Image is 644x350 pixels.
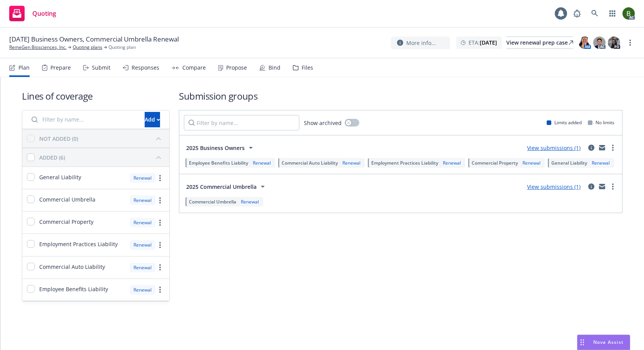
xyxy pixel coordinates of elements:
span: Commercial Property [472,160,518,166]
h1: Submission groups [179,90,622,102]
a: Search [587,6,602,21]
div: NOT ADDED (0) [39,135,78,143]
span: 2025 Business Owners [186,144,245,152]
a: RemeGen Biosciences, Inc. [9,44,67,51]
div: View renewal prep case [506,37,573,48]
div: Renewal [521,160,542,166]
a: Report a Bug [569,6,585,21]
span: Commercial Umbrella [39,195,95,203]
a: more [608,182,617,191]
h1: Lines of coverage [22,90,170,102]
span: Commercial Property [39,218,93,226]
strong: [DATE] [480,39,497,46]
button: Nova Assist [577,335,630,350]
img: photo [579,37,591,49]
a: more [155,240,165,250]
div: Renewal [251,160,272,166]
a: Switch app [605,6,620,21]
div: Submit [92,65,110,71]
div: Renewal [130,218,155,227]
a: Quoting plans [73,44,102,51]
div: Responses [132,65,159,71]
div: Plan [18,65,30,71]
div: No limits [588,119,614,126]
div: Bind [269,65,280,71]
div: Renewal [441,160,462,166]
a: View submissions (1) [527,183,581,190]
div: Renewal [130,285,155,295]
span: Quoting plan [108,44,136,51]
div: Compare [182,65,206,71]
button: 2025 Business Owners [184,140,258,155]
span: Show archived [304,119,342,127]
a: more [155,196,165,205]
a: more [608,143,617,152]
div: Propose [226,65,247,71]
a: View renewal prep case [506,37,573,49]
img: photo [622,7,635,20]
a: Quoting [6,3,59,24]
div: Renewal [130,263,155,272]
span: [DATE] Business Owners, Commercial Umbrella Renewal [9,35,179,44]
span: Employee Benefits Liability [189,160,248,166]
span: Commercial Umbrella [189,198,236,205]
a: View submissions (1) [527,144,581,152]
img: photo [608,37,620,49]
img: photo [593,37,606,49]
a: circleInformation [587,143,596,152]
button: Add [145,112,160,127]
span: Nova Assist [593,339,624,345]
span: General Liability [39,173,81,181]
a: more [155,173,165,183]
a: more [155,285,165,294]
a: more [155,218,165,227]
div: Prepare [50,65,71,71]
span: Employee Benefits Liability [39,285,108,293]
button: ADDED (6) [39,151,165,163]
span: General Liability [551,160,587,166]
span: Employment Practices Liability [371,160,438,166]
div: Add [145,112,160,127]
button: More info... [391,37,450,49]
a: more [155,263,165,272]
span: Commercial Auto Liability [39,263,105,271]
div: Renewal [239,198,260,205]
span: Quoting [32,10,56,17]
a: mail [597,182,607,191]
div: Files [302,65,313,71]
span: Commercial Auto Liability [282,160,338,166]
span: 2025 Commercial Umbrella [186,183,257,191]
a: more [626,38,635,47]
div: Renewal [341,160,362,166]
div: Limits added [547,119,582,126]
div: Renewal [130,240,155,250]
input: Filter by name... [27,112,140,127]
button: 2025 Commercial Umbrella [184,179,270,194]
input: Filter by name... [184,115,299,130]
div: ADDED (6) [39,153,65,162]
a: mail [597,143,607,152]
div: Drag to move [577,335,587,350]
div: Renewal [130,195,155,205]
a: circleInformation [587,182,596,191]
div: Renewal [590,160,611,166]
span: More info... [406,39,436,47]
span: Employment Practices Liability [39,240,118,248]
span: ETA : [469,38,497,47]
button: NOT ADDED (0) [39,132,165,145]
div: Renewal [130,173,155,183]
